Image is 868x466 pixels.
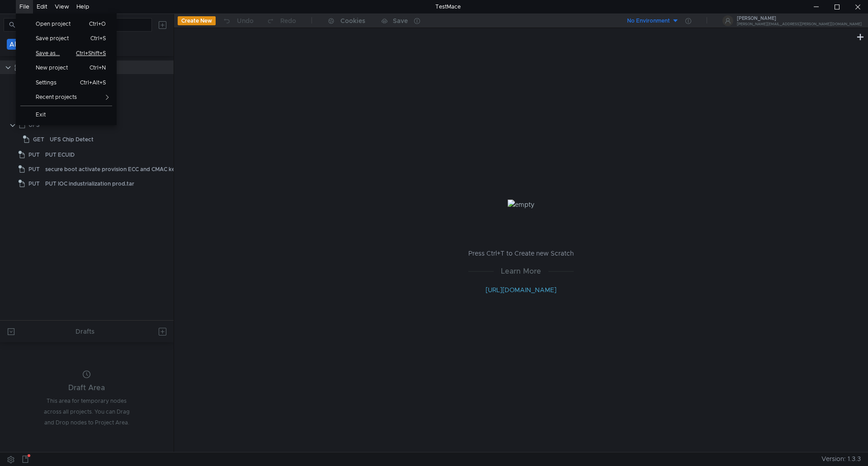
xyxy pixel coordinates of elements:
a: [URL][DOMAIN_NAME] [486,286,557,294]
div: UFS [28,118,40,132]
div: UFS Chip Detect [50,133,94,146]
div: PUT ECUID [45,148,75,162]
div: Drafts [75,326,94,337]
div: [PERSON_NAME] [737,16,862,21]
button: Redo [260,14,302,28]
button: No Environment [616,14,679,28]
div: Cookies [340,15,365,26]
span: PUT [28,177,40,191]
p: Press Ctrl+T to Create new Scratch [468,248,574,259]
span: GET [33,133,44,146]
button: Create New [178,16,216,25]
div: PUT IOC industrialization prod.tar [45,177,134,191]
div: [PERSON_NAME][EMAIL_ADDRESS][PERSON_NAME][DOMAIN_NAME] [737,23,862,26]
img: empty [508,200,534,210]
button: All [7,39,20,50]
div: Save [393,18,408,24]
div: No Environment [627,17,670,25]
span: Version: 1.3.3 [821,452,861,466]
span: PUT [28,148,40,162]
button: Undo [216,14,260,28]
span: Learn More [494,266,548,277]
div: Undo [237,15,254,26]
span: PUT [28,163,40,176]
div: secure boot activate provision ECC and CMAC keys [45,163,181,176]
div: Redo [280,15,296,26]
